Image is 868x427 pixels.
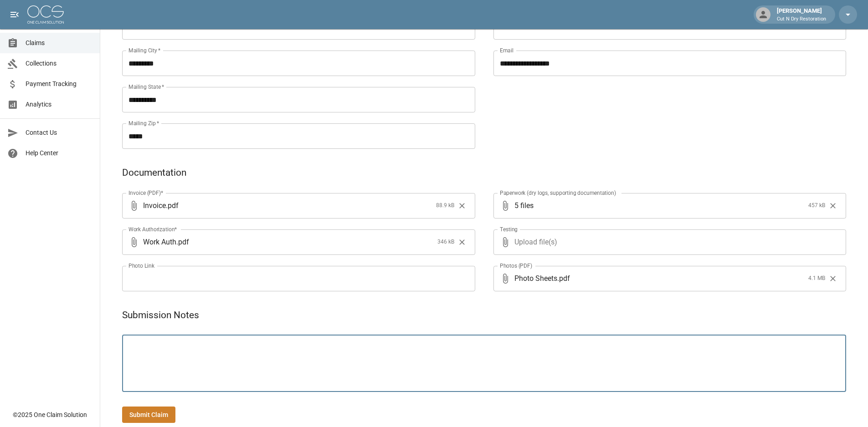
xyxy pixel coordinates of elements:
button: open drawer [5,5,24,24]
span: Photo Sheets [514,273,557,284]
div: © 2025 One Claim Solution [13,410,87,419]
span: Invoice [143,200,166,211]
label: Mailing City [128,46,161,54]
label: Work Authorization* [128,225,177,233]
button: Clear [826,272,840,285]
img: ocs-logo-white-transparent.png [27,5,64,24]
label: Photo Link [128,262,154,269]
button: Submit Claim [122,407,175,423]
label: Email [500,46,514,54]
span: 88.9 kB [436,201,454,210]
span: 5 files [514,193,805,219]
span: . pdf [166,200,179,211]
span: Collections [26,59,92,68]
span: Upload file(s) [514,229,822,255]
button: Clear [455,199,469,213]
span: 346 kB [437,238,454,247]
span: Contact Us [26,128,92,137]
span: Help Center [26,148,92,158]
label: Testing [500,225,518,233]
span: Analytics [26,100,92,109]
label: Photos (PDF) [500,262,532,269]
button: Clear [455,235,469,249]
div: [PERSON_NAME] [773,6,830,23]
label: Mailing Zip [128,119,159,127]
span: . pdf [176,237,189,247]
span: . pdf [557,273,570,284]
p: Cut N Dry Restoration [777,15,826,23]
label: Mailing State [128,83,164,91]
button: Clear [826,199,840,213]
span: 457 kB [808,201,825,210]
span: Claims [26,38,92,48]
span: Payment Tracking [26,79,92,89]
label: Paperwork (dry logs, supporting documentation) [500,189,616,197]
span: 4.1 MB [808,274,825,283]
span: Work Auth [143,237,176,247]
label: Invoice (PDF)* [128,189,164,197]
